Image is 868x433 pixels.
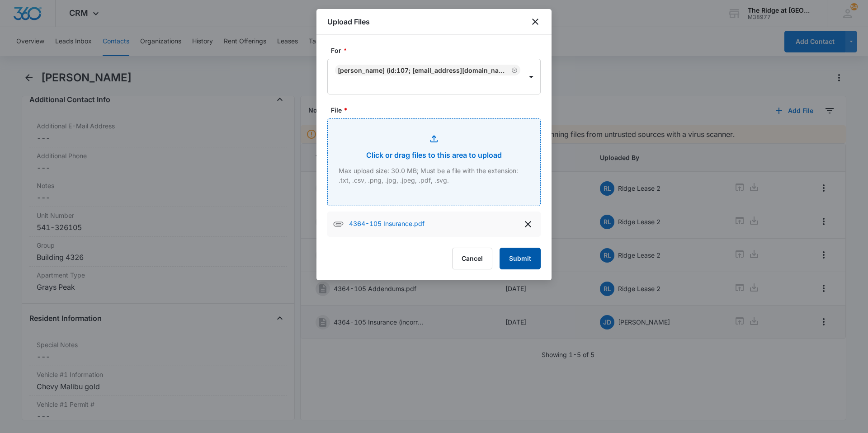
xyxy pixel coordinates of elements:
label: File [331,105,544,115]
label: For [331,46,544,55]
button: Cancel [452,248,492,269]
button: Submit [500,248,541,269]
h1: Upload Files [327,16,370,27]
button: delete [521,217,535,231]
p: 4364-105 Insurance.pdf [349,219,425,230]
div: Remove Cassandra Cooley (ID:107; bldmama@icloud.com; 9704302729) [509,67,518,73]
button: close [530,16,541,27]
div: [PERSON_NAME] (ID:107; [EMAIL_ADDRESS][DOMAIN_NAME]; 9704302729) [338,66,509,74]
